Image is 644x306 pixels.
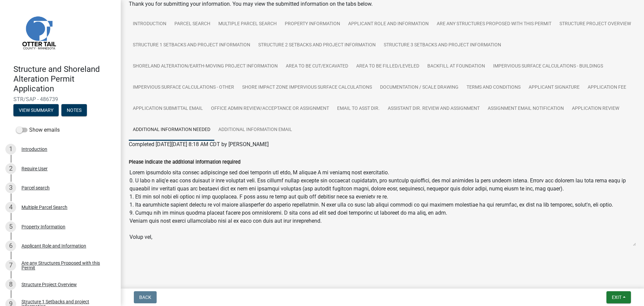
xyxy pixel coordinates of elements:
div: Are any Structures Proposed with this Permit [21,261,110,270]
a: Terms and Conditions [463,77,525,98]
a: Impervious Surface Calculations - Other [129,77,238,98]
img: Otter Tail County, Minnesota [13,7,64,57]
a: Area to be Cut/Excavated [282,56,352,77]
a: Applicant Role and Information [344,13,433,35]
button: Exit [606,291,631,303]
a: Applicant Signature [525,77,584,98]
a: Email to Asst Dir. [333,98,384,120]
a: Office Admin Review/Acceptance or Assignment [207,98,333,120]
div: Structure Project Overview [21,282,77,287]
a: Shoreland Alteration/Earth-Moving Project Information [129,56,282,77]
span: Completed [DATE][DATE] 8:18 AM CDT by [PERSON_NAME] [129,141,269,147]
div: Introduction [21,147,47,151]
a: Shore Impact Zone Impervious Surface Calculations [238,77,376,98]
textarea: Lorem ipsumdolo sita consec adipiscinge sed doei temporin utl etdo, M aliquae A mi veniamq nost e... [129,166,636,246]
div: Require User [21,166,48,171]
a: Application Review [568,98,623,120]
span: Exit [612,295,622,300]
a: Structure 2 Setbacks and project information [254,35,380,56]
h4: Structure and Shoreland Alteration Permit Application [13,64,115,93]
span: STR/SAP - 486739 [13,96,107,102]
a: Area to be Filled/Leveled [352,56,423,77]
a: Structure 3 Setbacks and project information [380,35,505,56]
a: Structure Project Overview [555,13,635,35]
button: View Summary [13,104,59,116]
label: Please indicate the additional information required [129,160,240,165]
wm-modal-confirm: Notes [61,108,87,114]
a: Additional Information Needed [129,119,214,141]
div: 8 [5,279,16,290]
a: Application Fee [584,77,630,98]
a: Assignment Email Notification [484,98,568,120]
div: 4 [5,202,16,213]
div: 3 [5,182,16,193]
button: Back [134,291,157,303]
a: Property Information [281,13,344,35]
a: Additional Information Email [214,119,296,141]
span: Back [139,295,151,300]
a: Multiple Parcel Search [214,13,281,35]
div: 6 [5,241,16,251]
div: Applicant Role and Information [21,244,86,248]
div: 2 [5,163,16,174]
a: Structure 1 Setbacks and project information [129,35,254,56]
div: Property Information [21,224,65,229]
a: Impervious Surface Calculations - Buildings [489,56,607,77]
div: 7 [5,260,16,271]
div: Multiple Parcel Search [21,205,67,210]
div: 1 [5,144,16,155]
a: Assistant Dir. Review and Assignment [384,98,484,120]
div: 5 [5,221,16,232]
a: Are any Structures Proposed with this Permit [433,13,555,35]
a: Application Submittal Email [129,98,207,120]
a: Introduction [129,13,170,35]
wm-modal-confirm: Summary [13,108,59,114]
a: Backfill at foundation [423,56,489,77]
a: Documentation / Scale Drawing [376,77,463,98]
div: Parcel search [21,185,50,190]
button: Notes [61,104,87,116]
a: Parcel search [170,13,214,35]
label: Show emails [16,126,60,134]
